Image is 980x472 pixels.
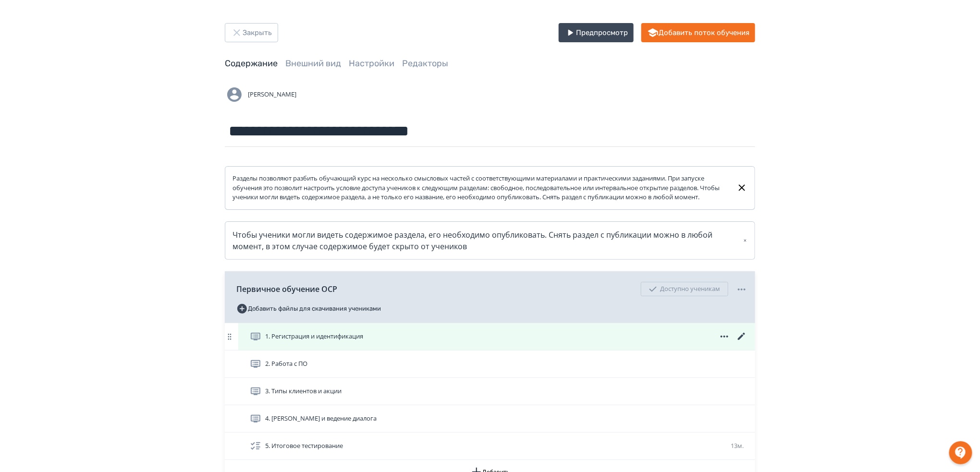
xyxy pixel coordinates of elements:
span: 3. Типы клиентов и акции [265,387,342,396]
span: Первичное обучение ОСР [236,283,337,295]
span: [PERSON_NAME] [248,90,296,99]
button: Добавить поток обучения [641,23,755,42]
button: Закрыть [225,23,278,42]
span: 2. Работа с ПО [265,359,307,369]
span: 1. Регистрация и идентификация [265,332,363,341]
button: Добавить файлы для скачивания учениками [236,301,381,316]
div: 1. Регистрация и идентификация [225,323,755,351]
div: 3. Типы клиентов и акции [225,378,755,405]
a: Редакторы [402,58,448,69]
a: Содержание [225,58,278,69]
span: 4. Сервис и ведение диалога [265,414,377,424]
button: Предпросмотр [559,23,634,42]
span: 5. Итоговое тестирование [265,441,343,451]
a: Внешний вид [285,58,341,69]
span: 13м. [731,441,744,450]
div: 2. Работа с ПО [225,351,755,378]
div: 4. [PERSON_NAME] и ведение диалога [225,405,755,433]
a: Настройки [349,58,394,69]
div: Чтобы ученики могли видеть содержимое раздела, его необходимо опубликовать. Снять раздел с публик... [233,229,747,252]
div: 5. Итоговое тестирование13м. [225,433,755,460]
div: Разделы позволяют разбить обучающий курс на несколько смысловых частей с соответствующими материа... [233,174,729,202]
div: Доступно ученикам [641,282,728,296]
